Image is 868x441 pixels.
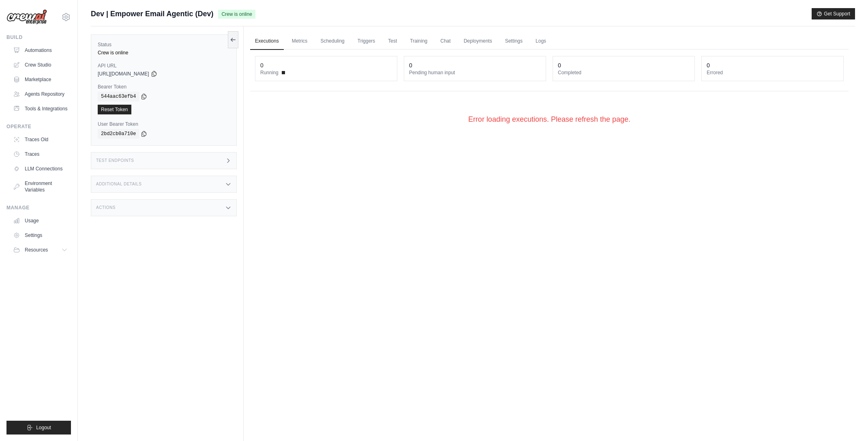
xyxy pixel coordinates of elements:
button: Resources [10,243,71,256]
div: 0 [409,61,412,69]
a: Settings [10,229,71,242]
h3: Test Endpoints [96,158,134,163]
a: Executions [250,33,284,50]
span: Logout [36,424,51,431]
a: Reset Token [98,105,131,114]
a: Settings [500,33,527,50]
img: Logo [6,9,47,25]
a: Traces [10,148,71,161]
label: Status [98,41,230,48]
a: Chat [435,33,455,50]
a: Environment Variables [10,177,71,196]
div: Operate [6,123,71,130]
iframe: Chat Widget [827,402,868,441]
a: Crew Studio [10,58,71,71]
a: Traces Old [10,133,71,146]
span: Crew is online [218,10,255,19]
dt: Completed [558,69,690,76]
h3: Additional Details [96,182,141,187]
span: [URL][DOMAIN_NAME] [98,71,149,77]
button: Logout [6,421,71,435]
span: Resources [25,247,48,253]
a: LLM Connections [10,162,71,175]
dt: Pending human input [409,69,541,76]
a: Triggers [353,33,380,50]
code: 544aac63efb4 [98,92,139,101]
span: Running [260,69,279,76]
div: Crew is online [98,49,230,56]
div: Manage [6,204,71,211]
label: Bearer Token [98,84,230,90]
button: Get Support [812,8,855,19]
a: Metrics [287,33,313,50]
div: Error loading executions. Please refresh the page. [250,101,849,138]
a: Agents Repository [10,88,71,101]
a: Marketplace [10,73,71,86]
div: 0 [558,61,561,69]
a: Tools & Integrations [10,102,71,115]
div: 0 [707,61,710,69]
a: Deployments [459,33,497,50]
dt: Errored [707,69,838,76]
a: Scheduling [315,33,349,50]
div: Build [6,34,71,41]
a: Training [405,33,432,50]
label: User Bearer Token [98,121,230,127]
a: Test [383,33,402,50]
span: Dev | Empower Email Agentic (Dev) [91,8,213,19]
a: Usage [10,214,71,227]
h3: Actions [96,205,116,210]
code: 2bd2cb0a710e [98,129,139,139]
a: Automations [10,44,71,57]
div: 0 [260,61,264,69]
a: Logs [531,33,551,50]
label: API URL [98,62,230,69]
